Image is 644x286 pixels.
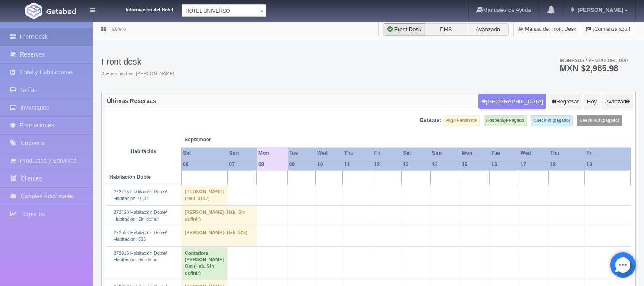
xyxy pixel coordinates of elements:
[489,148,519,159] th: Tue
[602,94,633,110] button: Avanzar
[484,115,527,126] label: Hospedaje Pagado
[519,148,549,159] th: Wed
[107,98,156,104] h4: Últimas Reservas
[585,148,631,159] th: Fri
[548,159,584,170] th: 18
[228,148,257,159] th: Sun
[182,4,266,17] a: HOTEL UNIVERSO
[460,148,489,159] th: Mon
[548,94,582,110] button: Regresar
[25,3,42,19] img: Getabed
[315,159,342,170] th: 10
[46,8,76,14] img: Getabed
[575,7,623,13] span: [PERSON_NAME]
[101,57,175,66] h3: Front desk
[185,136,253,143] span: September
[430,159,460,170] th: 14
[420,116,441,124] label: Estatus:
[342,148,372,159] th: Thu
[560,58,628,63] span: Ingresos / Ventas del día
[519,159,549,170] th: 17
[581,21,635,38] a: ¡Comienza aquí!
[430,148,460,159] th: Sun
[106,4,173,13] dt: Información del Hotel
[577,115,622,126] label: Check-out (pagado)
[114,189,167,201] a: 272715 Habitación Doble/Habitación: 0137
[342,159,372,170] th: 11
[489,159,519,170] th: 16
[181,226,257,246] td: [PERSON_NAME] (Hab. 525)
[401,159,430,170] th: 13
[185,5,255,17] span: HOTEL UNIVERSO
[181,185,227,205] td: [PERSON_NAME] (Hab. 0137)
[288,159,315,170] th: 09
[114,230,167,242] a: 272554 Habitación Doble/Habitación: 525
[372,159,402,170] th: 12
[181,246,227,280] td: Contadora [PERSON_NAME] Gm (Hab. Sin definir)
[257,159,288,170] th: 08
[130,148,156,154] strong: Habitación
[181,205,257,226] td: [PERSON_NAME] (Hab. Sin definir)
[460,159,489,170] th: 15
[181,159,227,170] th: 06
[101,70,175,77] span: Buenas noches, [PERSON_NAME].
[425,23,467,36] label: PMS
[288,148,315,159] th: Tue
[584,94,600,110] button: Hoy
[257,148,288,159] th: Mon
[514,21,581,38] a: Manual del Front Desk
[372,148,402,159] th: Fri
[181,148,227,159] th: Sat
[467,23,509,36] label: Avanzado
[109,26,126,32] a: Tablero
[383,23,425,36] label: Front Desk
[560,64,628,73] h3: MXN $2,985.98
[315,148,342,159] th: Wed
[114,210,167,221] a: 272423 Habitación Doble/Habitación: Sin definir
[548,148,584,159] th: Thu
[478,94,546,110] button: [GEOGRAPHIC_DATA]
[228,159,257,170] th: 07
[109,174,151,180] b: Habitación Doble
[401,148,430,159] th: Sat
[443,115,480,126] label: Pago Pendiente
[531,115,573,126] label: Check-in (pagado)
[114,251,167,262] a: 272915 Habitación Doble/Habitación: Sin definir
[585,159,631,170] th: 19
